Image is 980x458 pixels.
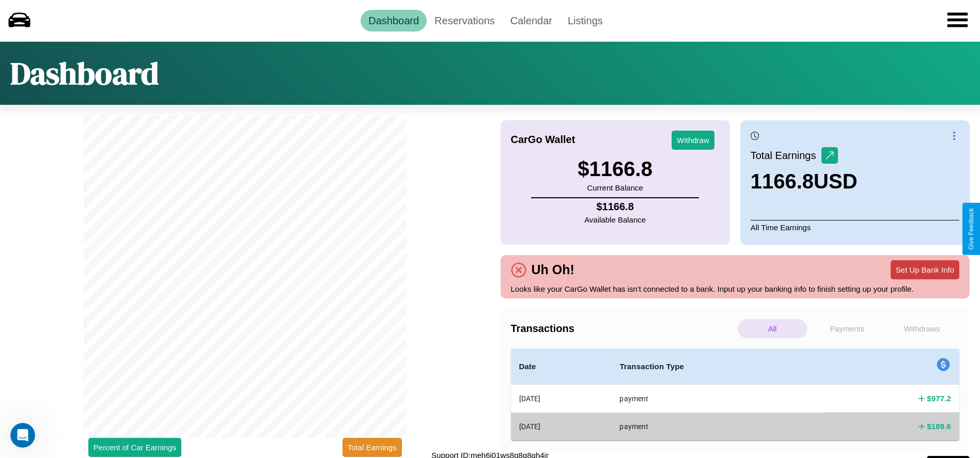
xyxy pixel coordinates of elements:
[813,319,882,338] p: Payments
[887,319,957,338] p: Withdraws
[584,213,646,227] p: Available Balance
[361,10,427,31] a: Dashboard
[88,438,181,457] button: Percent of Car Earnings
[672,131,714,150] button: Withdraw
[751,146,821,165] p: Total Earnings
[560,10,611,31] a: Listings
[503,10,560,31] a: Calendar
[751,170,858,193] h3: 1166.8 USD
[526,262,580,277] h4: Uh Oh!
[519,360,603,373] h4: Date
[511,134,575,146] h4: CarGo Wallet
[427,10,503,31] a: Reservations
[578,181,652,195] p: Current Balance
[968,208,975,250] div: Give Feedback
[738,319,807,338] p: All
[619,360,816,373] h4: Transaction Type
[927,421,951,432] h4: $ 189.6
[511,349,960,440] table: simple table
[611,413,825,440] th: payment
[578,157,652,181] h3: $ 1166.8
[611,385,825,413] th: payment
[511,282,960,296] p: Looks like your CarGo Wallet has isn't connected to a bank. Input up your banking info to finish ...
[751,220,959,234] p: All Time Earnings
[511,323,735,335] h4: Transactions
[511,385,612,413] th: [DATE]
[511,413,612,440] th: [DATE]
[343,438,402,457] button: Total Earnings
[10,52,159,94] h1: Dashboard
[10,423,35,448] iframe: Intercom live chat
[584,201,646,213] h4: $ 1166.8
[891,260,959,279] button: Set Up Bank Info
[927,393,951,404] h4: $ 977.2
